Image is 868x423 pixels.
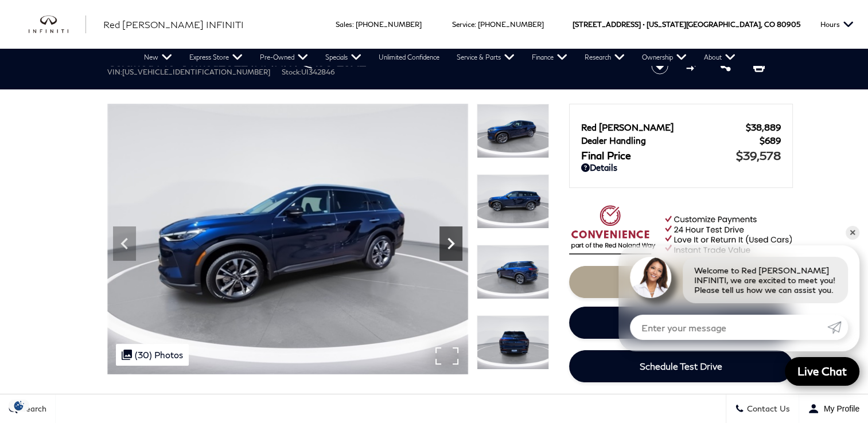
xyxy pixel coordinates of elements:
span: [US_VEHICLE_IDENTIFICATION_NUMBER] [122,68,270,76]
input: Enter your message [630,315,827,340]
a: [STREET_ADDRESS] • [US_STATE][GEOGRAPHIC_DATA], CO 80905 [573,20,800,29]
img: Certified Used 2022 Grand Blue INFINITI LUXE image 6 [477,245,549,299]
a: Live Chat [785,357,859,386]
div: Next [439,226,462,261]
span: Search [18,404,46,414]
div: Welcome to Red [PERSON_NAME] INFINITI, we are excited to meet you! Please tell us how we can assi... [683,257,848,303]
a: Finance [523,49,576,66]
span: Schedule Test Drive [640,361,722,371]
button: Open user profile menu [799,394,868,423]
a: Ownership [633,49,695,66]
span: Red [PERSON_NAME] [581,122,746,132]
a: Final Price $39,578 [581,148,781,162]
span: Sales [336,20,352,29]
a: Red [PERSON_NAME] $38,889 [581,122,781,132]
a: Express Store [181,49,251,66]
img: Certified Used 2022 Grand Blue INFINITI LUXE image 5 [477,174,549,229]
a: Service & Parts [448,49,523,66]
span: Final Price [581,149,736,162]
img: INFINITI [29,15,86,34]
a: Instant Trade Value [569,307,790,339]
a: Unlimited Confidence [370,49,448,66]
span: Service [452,20,474,29]
span: VIN: [107,68,122,76]
span: Contact Us [744,404,790,414]
span: Stock: [282,68,301,76]
a: [PHONE_NUMBER] [478,20,544,29]
a: Research [576,49,633,66]
a: infiniti [29,15,86,34]
img: Certified Used 2022 Grand Blue INFINITI LUXE image 7 [477,315,549,370]
a: Submit [827,315,848,340]
span: My Profile [819,404,859,413]
span: : [352,20,354,29]
img: Agent profile photo [630,257,671,298]
a: Schedule Test Drive [569,350,793,382]
img: Certified Used 2022 Grand Blue INFINITI LUXE image 4 [107,104,468,374]
a: Red [PERSON_NAME] INFINITI [103,18,244,32]
nav: Main Navigation [135,49,744,66]
span: Dealer Handling [581,135,760,146]
div: Previous [113,226,136,261]
span: Red [PERSON_NAME] INFINITI [103,19,244,30]
span: UI342846 [301,68,335,76]
span: : [474,20,476,29]
section: Click to Open Cookie Consent Modal [6,399,32,412]
a: Specials [317,49,370,66]
span: $689 [760,135,781,146]
a: About [695,49,744,66]
a: New [135,49,181,66]
img: Opt-Out Icon [6,399,32,412]
span: $39,578 [736,148,781,162]
a: [PHONE_NUMBER] [356,20,422,29]
a: Pre-Owned [251,49,317,66]
a: Details [581,162,781,173]
span: $38,889 [746,122,781,132]
img: Certified Used 2022 Grand Blue INFINITI LUXE image 4 [477,104,549,158]
div: (30) Photos [116,344,189,366]
a: Start Your Deal [569,266,793,298]
a: Dealer Handling $689 [581,135,781,146]
button: Compare Vehicle [684,57,702,75]
span: Live Chat [792,364,853,378]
